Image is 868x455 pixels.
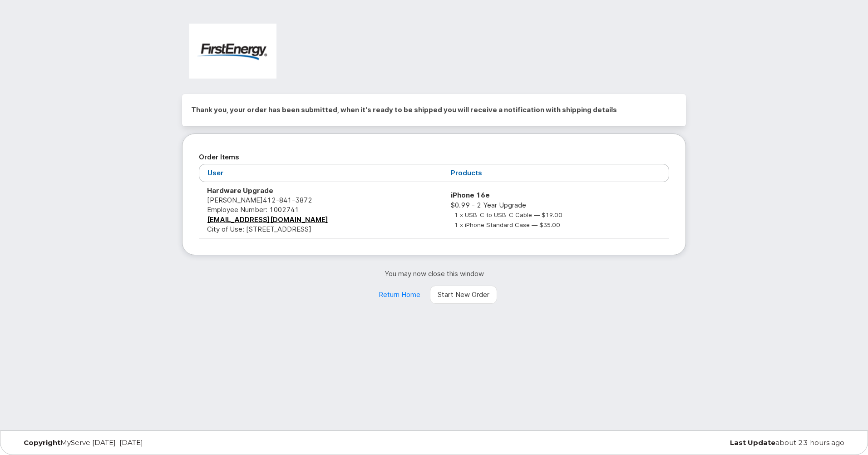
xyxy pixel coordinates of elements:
[292,196,312,204] span: 3872
[199,182,443,238] td: [PERSON_NAME] City of Use: [STREET_ADDRESS]
[371,286,428,304] a: Return Home
[451,191,490,199] strong: iPhone 16e
[207,205,299,214] span: Employee Number: 1002741
[189,24,276,79] img: FirstEnergy Corp
[454,211,562,218] small: 1 x USB-C to USB-C Cable — $19.00
[182,269,686,278] p: You may now close this window
[454,221,560,228] small: 1 x iPhone Standard Case — $35.00
[443,182,669,238] td: $0.99 - 2 Year Upgrade
[207,215,328,224] a: [EMAIL_ADDRESS][DOMAIN_NAME]
[17,439,295,446] div: MyServe [DATE]–[DATE]
[199,164,443,182] th: User
[573,439,851,446] div: about 23 hours ago
[24,438,60,447] strong: Copyright
[276,196,292,204] span: 841
[191,103,677,117] h2: Thank you, your order has been submitted, when it's ready to be shipped you will receive a notifi...
[207,186,273,195] strong: Hardware Upgrade
[730,438,775,447] strong: Last Update
[430,286,497,304] a: Start New Order
[263,196,312,204] span: 412
[443,164,669,182] th: Products
[199,150,669,164] h2: Order Items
